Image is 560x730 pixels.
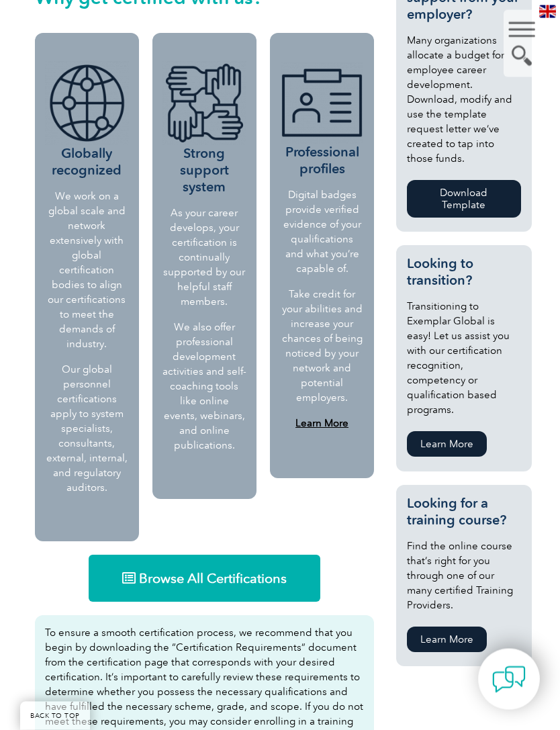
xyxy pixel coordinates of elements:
[139,572,287,586] span: Browse All Certifications
[281,287,363,406] p: Take credit for your abilities and increase your chances of being noticed by your network and pot...
[407,256,521,289] h3: Looking to transition?
[45,189,129,352] p: We work on a global scale and network extensively with global certification bodies to align our c...
[162,62,246,196] h3: Strong support system
[407,432,487,457] a: Learn More
[281,63,363,178] h3: Professional profiles
[407,34,521,167] p: Many organizations allocate a budget for employee career development. Download, modify and use th...
[407,627,487,653] a: Learn More
[407,300,521,418] p: Transitioning to Exemplar Global is easy! Let us assist you with our certification recognition, c...
[295,418,348,430] a: Learn More
[539,5,556,18] img: en
[45,363,129,496] p: Our global personnel certifications apply to system specialists, consultants, external, internal,...
[45,62,129,179] h3: Globally recognized
[281,188,363,277] p: Digital badges provide verified evidence of your qualifications and what you’re capable of.
[89,555,320,602] a: Browse All Certifications
[407,539,521,613] p: Find the online course that’s right for you through one of our many certified Training Providers.
[407,496,521,529] h3: Looking for a training course?
[492,663,526,696] img: contact-chat.png
[162,320,246,453] p: We also offer professional development activities and self-coaching tools like online events, web...
[20,702,90,730] a: BACK TO TOP
[162,206,246,310] p: As your career develops, your certification is continually supported by our helpful staff members.
[407,181,521,218] a: Download Template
